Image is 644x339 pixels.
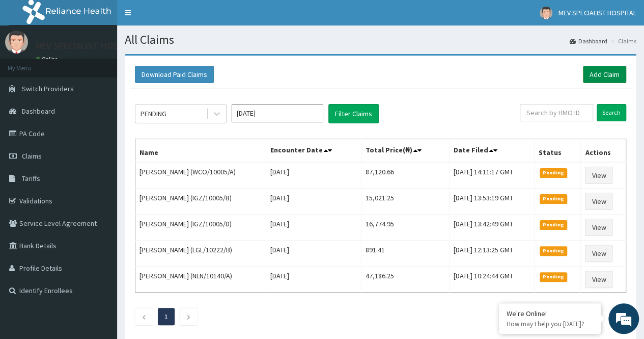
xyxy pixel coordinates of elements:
td: [DATE] [266,241,361,267]
span: MEV SPECIALIST HOSPITAL [558,8,636,17]
th: Date Filed [449,139,534,163]
td: [DATE] 13:53:19 GMT [449,189,534,215]
td: 891.41 [361,241,449,267]
td: [DATE] 14:11:17 GMT [449,162,534,189]
a: Dashboard [570,37,607,45]
button: Filter Claims [328,104,379,123]
a: View [585,193,612,210]
h1: All Claims [125,33,636,46]
td: [PERSON_NAME] (NLN/10140/A) [135,267,266,293]
span: Dashboard [22,107,55,116]
a: View [585,219,612,236]
th: Encounter Date [266,139,361,163]
a: View [585,271,612,288]
th: Actions [581,139,626,163]
td: 87,120.66 [361,162,449,189]
img: User Image [540,7,552,19]
span: Pending [540,272,568,281]
p: MEV SPECIALIST HOSPITAL [36,41,141,50]
a: Previous page [142,312,146,321]
a: Page 1 is your current page [164,312,168,321]
span: We're online! [59,103,141,206]
span: Pending [540,194,568,203]
td: 47,186.25 [361,267,449,293]
td: 16,774.95 [361,215,449,241]
div: We're Online! [507,309,593,318]
td: [PERSON_NAME] (WCO/10005/A) [135,162,266,189]
td: [DATE] [266,162,361,189]
input: Search [597,104,626,121]
td: [DATE] 10:24:44 GMT [449,267,534,293]
div: PENDING [141,109,166,119]
a: View [585,167,612,184]
td: 15,021.25 [361,189,449,215]
td: [DATE] 13:42:49 GMT [449,215,534,241]
td: [DATE] 12:13:25 GMT [449,241,534,267]
td: [DATE] [266,189,361,215]
td: [PERSON_NAME] (IGZ/10005/B) [135,189,266,215]
a: Add Claim [583,66,626,83]
div: Chat with us now [53,57,171,70]
th: Name [135,139,266,163]
li: Claims [608,37,636,45]
span: Pending [540,220,568,229]
td: [DATE] [266,215,361,241]
button: Download Paid Claims [135,66,214,83]
td: [PERSON_NAME] (LGL/10222/B) [135,241,266,267]
a: Online [36,56,60,63]
textarea: Type your message and hit 'Enter' [5,228,194,264]
p: How may I help you today? [507,320,593,328]
td: [PERSON_NAME] (IGZ/10005/D) [135,215,266,241]
span: Claims [22,151,42,161]
span: Pending [540,246,568,255]
img: User Image [5,31,28,54]
input: Select Month and Year [232,104,323,122]
th: Status [534,139,581,163]
a: Next page [186,312,191,321]
a: View [585,245,612,262]
th: Total Price(₦) [361,139,449,163]
img: d_794563401_company_1708531726252_794563401 [19,51,41,76]
input: Search by HMO ID [520,104,593,121]
span: Pending [540,168,568,177]
span: Tariffs [22,174,40,183]
div: Minimize live chat window [167,5,191,30]
td: [DATE] [266,267,361,293]
span: Switch Providers [22,84,74,93]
